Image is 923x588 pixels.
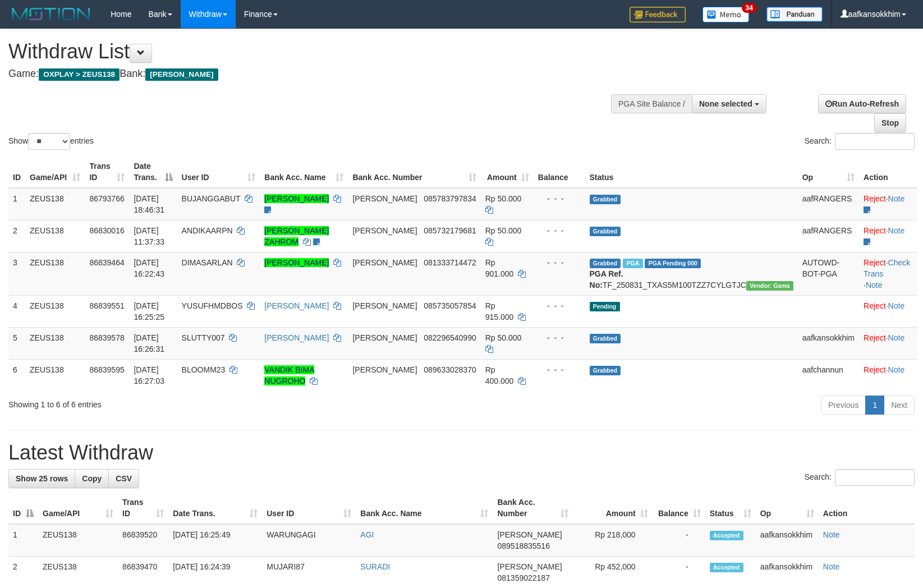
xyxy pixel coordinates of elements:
span: Rp 50.000 [485,226,522,235]
th: Trans ID: activate to sort column ascending [118,492,168,524]
td: 6 [8,359,25,391]
a: Note [823,530,840,539]
td: 3 [8,252,25,295]
a: Show 25 rows [8,469,75,488]
a: SURADI [360,562,390,571]
div: - - - [538,257,581,268]
span: 86839551 [89,301,124,310]
td: ZEUS138 [25,359,85,391]
div: - - - [538,332,581,343]
th: Amount: activate to sort column ascending [481,156,534,188]
th: User ID: activate to sort column ascending [262,492,356,524]
th: Bank Acc. Number: activate to sort column ascending [348,156,480,188]
span: [PERSON_NAME] [352,258,417,267]
td: - [653,524,705,557]
span: [DATE] 16:25:25 [134,301,164,321]
span: Show 25 rows [16,474,68,483]
span: Copy 089633028370 to clipboard [424,365,476,374]
a: Reject [864,194,886,203]
span: Copy 085732179681 to clipboard [424,226,476,235]
td: ZEUS138 [25,188,85,220]
th: Status: activate to sort column ascending [705,492,756,524]
span: None selected [699,99,752,108]
b: PGA Ref. No: [590,269,623,290]
a: Note [866,281,883,290]
td: · [859,327,917,359]
td: 1 [8,188,25,220]
th: Trans ID: activate to sort column ascending [85,156,129,188]
span: OXPLAY > ZEUS138 [39,68,120,81]
img: MOTION_logo.png [8,6,94,22]
th: Date Trans.: activate to sort column descending [129,156,177,188]
a: VANDIK BIMA NUGROHO [264,365,314,385]
input: Search: [835,133,915,150]
td: Rp 218,000 [573,524,653,557]
span: Rp 400.000 [485,365,514,385]
span: 86793766 [89,194,124,203]
span: Grabbed [590,334,621,343]
span: [PERSON_NAME] [352,333,417,342]
span: Rp 915.000 [485,301,514,321]
span: Accepted [710,531,743,540]
td: aafkansokkhim [756,524,819,557]
a: [PERSON_NAME] [264,333,329,342]
td: aafkansokkhim [798,327,859,359]
span: Grabbed [590,195,621,204]
td: 2 [8,220,25,252]
span: 86839595 [89,365,124,374]
td: TF_250831_TXAS5M100TZZ7CYLGTJC [585,252,798,295]
span: CSV [116,474,132,483]
th: Action [819,492,915,524]
a: Reject [864,301,886,310]
th: ID [8,156,25,188]
span: Grabbed [590,227,621,236]
span: [DATE] 11:37:33 [134,226,164,246]
span: Grabbed [590,259,621,268]
img: Feedback.jpg [630,7,686,22]
span: [PERSON_NAME] [497,562,562,571]
td: 4 [8,295,25,327]
img: Button%20Memo.svg [702,7,750,22]
span: Copy 081359022187 to clipboard [497,573,549,582]
td: [DATE] 16:25:49 [168,524,262,557]
span: DIMASARLAN [182,258,233,267]
span: Copy 082296540990 to clipboard [424,333,476,342]
span: Copy 089518835516 to clipboard [497,541,549,550]
td: ZEUS138 [25,295,85,327]
label: Search: [805,133,915,150]
a: Reject [864,226,886,235]
span: 86839578 [89,333,124,342]
a: Note [823,562,840,571]
span: 34 [742,3,757,13]
h1: Withdraw List [8,40,604,63]
td: · [859,188,917,220]
a: 1 [865,396,884,415]
div: - - - [538,300,581,311]
td: aafRANGERS [798,220,859,252]
span: Rp 50.000 [485,194,522,203]
a: Reject [864,258,886,267]
span: Copy 085783797834 to clipboard [424,194,476,203]
button: None selected [692,94,766,113]
span: Vendor URL: https://trx31.1velocity.biz [746,281,793,291]
a: Note [888,226,905,235]
span: PGA Pending [645,259,701,268]
div: Showing 1 to 6 of 6 entries [8,394,376,410]
span: Copy 085735057854 to clipboard [424,301,476,310]
th: Action [859,156,917,188]
a: Note [888,365,905,374]
td: aafRANGERS [798,188,859,220]
th: ID: activate to sort column descending [8,492,38,524]
td: 5 [8,327,25,359]
span: [DATE] 18:46:31 [134,194,164,214]
span: 86839464 [89,258,124,267]
td: 1 [8,524,38,557]
span: SLUTTY007 [182,333,225,342]
th: Op: activate to sort column ascending [798,156,859,188]
span: [PERSON_NAME] [145,68,218,81]
span: Rp 50.000 [485,333,522,342]
label: Show entries [8,133,94,150]
td: · · [859,252,917,295]
a: [PERSON_NAME] ZAHROM [264,226,329,246]
div: - - - [538,193,581,204]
